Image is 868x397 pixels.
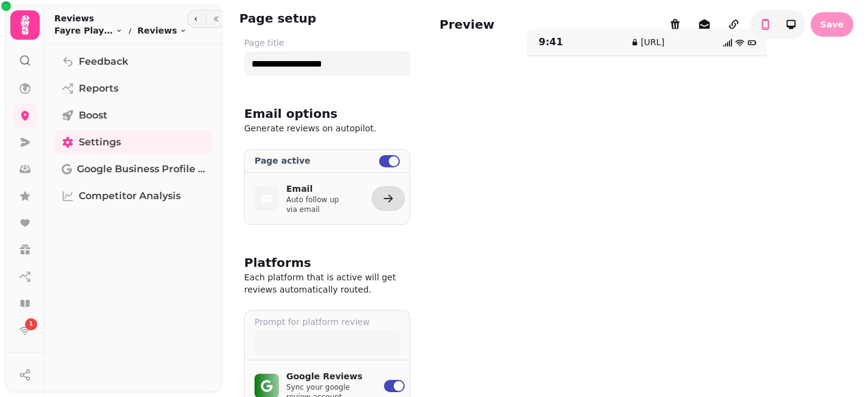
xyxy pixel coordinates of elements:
p: Email [286,183,357,195]
p: Google Reviews [286,370,369,382]
h2: Preview [439,16,494,33]
label: Page active [255,155,367,167]
p: [URL] [641,36,665,48]
p: Auto follow up via email [286,195,357,214]
button: toggle-phone [779,12,803,37]
h2: Page setup [239,10,316,27]
p: Each platform that is active will get reviews automatically routed. [244,271,410,296]
p: Generate reviews on autopilot. [244,122,410,134]
label: Page title [244,37,410,49]
button: Save [811,12,853,37]
h2: Email options [244,105,338,122]
button: toggle-phone [753,12,778,37]
p: 9:41 [539,35,602,49]
span: Save [820,20,844,29]
span: 1 [29,320,33,329]
a: 1 [13,318,37,343]
h2: Platforms [244,254,311,271]
label: Prompt for platform review [255,316,400,328]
